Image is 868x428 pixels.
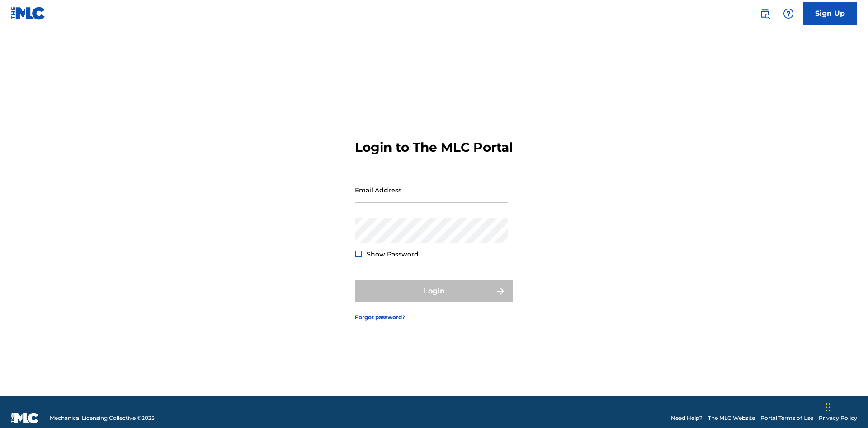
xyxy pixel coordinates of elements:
[759,8,770,19] img: search
[355,140,513,155] h3: Login to The MLC Portal
[50,414,155,422] span: Mechanical Licensing Collective © 2025
[11,413,39,423] img: logo
[708,414,755,422] a: The MLC Website
[819,414,857,422] a: Privacy Policy
[803,2,857,25] a: Sign Up
[355,313,405,321] a: Forgot password?
[826,394,831,421] div: Drag
[823,385,868,428] iframe: Chat Widget
[783,8,794,19] img: help
[671,414,703,422] a: Need Help?
[779,5,797,23] div: Help
[760,414,813,422] a: Portal Terms of Use
[11,7,46,20] img: MLC Logo
[367,250,419,258] span: Show Password
[756,5,774,23] a: Public Search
